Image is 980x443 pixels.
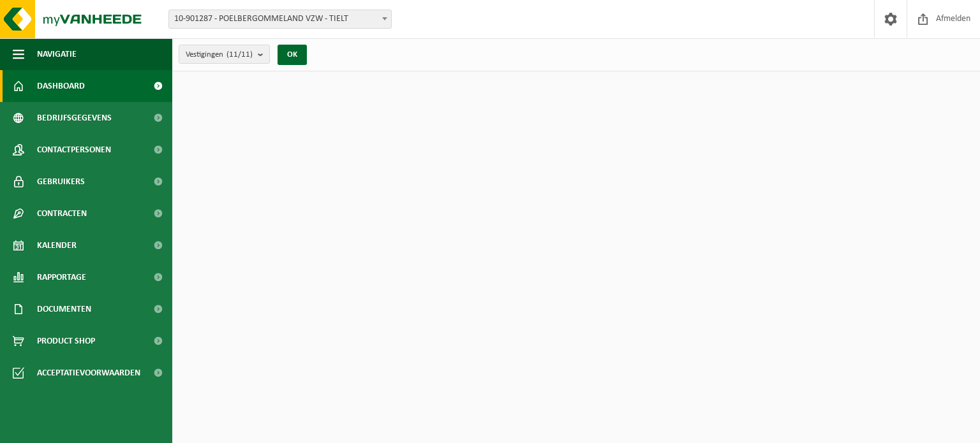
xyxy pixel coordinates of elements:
button: OK [278,45,307,65]
span: Documenten [37,293,91,325]
span: Rapportage [37,261,86,293]
span: 10-901287 - POELBERGOMMELAND VZW - TIELT [169,10,391,28]
span: Navigatie [37,38,77,70]
button: Vestigingen(11/11) [179,45,270,64]
span: Contracten [37,198,87,229]
span: 10-901287 - POELBERGOMMELAND VZW - TIELT [168,10,392,29]
span: Product Shop [37,325,95,357]
span: Vestigingen [186,45,253,64]
span: Contactpersonen [37,134,111,166]
count: (11/11) [226,50,253,59]
span: Gebruikers [37,166,85,198]
span: Bedrijfsgegevens [37,102,112,134]
span: Dashboard [37,70,85,102]
span: Kalender [37,229,77,261]
span: Acceptatievoorwaarden [37,357,140,389]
